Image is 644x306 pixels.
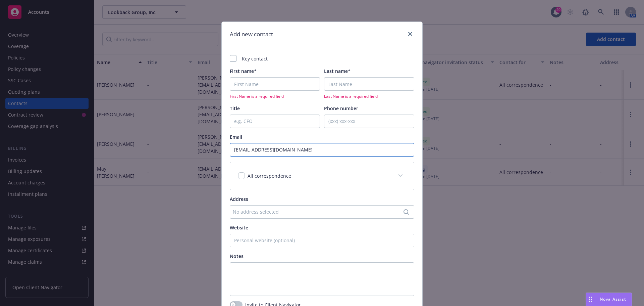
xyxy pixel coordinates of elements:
input: example@email.com [230,143,414,157]
span: All correspondence [248,173,291,179]
input: Last Name [324,77,414,91]
button: Nova Assist [586,293,632,306]
input: Personal website (optional) [230,234,414,247]
svg: Search [404,209,409,215]
input: (xxx) xxx-xxx [324,115,414,128]
input: e.g. CFO [230,115,320,128]
div: Key contact [230,55,414,62]
span: Nova Assist [600,296,626,302]
span: Title [230,105,240,112]
button: No address selected [230,205,414,219]
span: First Name is a required field [230,93,320,99]
span: Address [230,196,248,202]
input: First Name [230,77,320,91]
h1: Add new contact [230,30,273,39]
span: Notes [230,253,244,259]
span: First name* [230,68,257,74]
span: Last Name is a required field [324,93,414,99]
span: Phone number [324,105,358,112]
span: Website [230,224,248,231]
span: Email [230,134,242,140]
div: All correspondence [230,162,414,190]
div: Drag to move [586,293,594,306]
div: No address selected [233,208,405,215]
a: close [406,30,414,38]
span: Last name* [324,68,351,74]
